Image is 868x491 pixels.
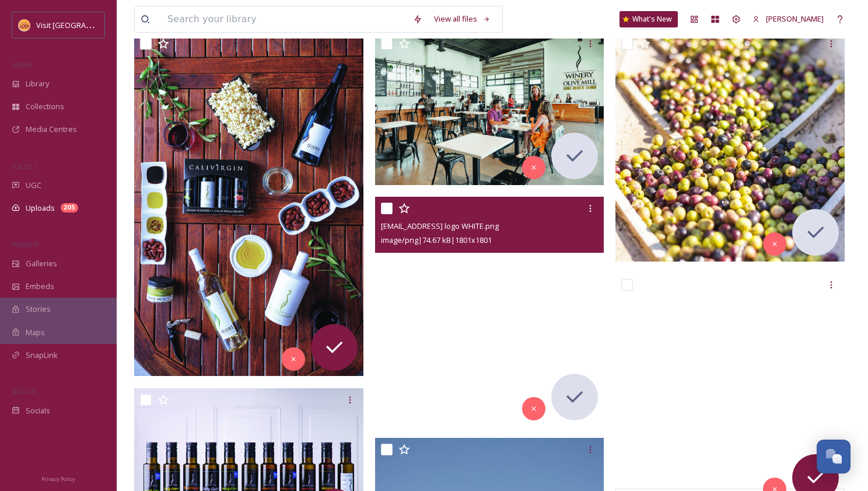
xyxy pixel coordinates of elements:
[26,258,57,269] span: Galleries
[381,235,492,245] span: image/png | 74.67 kB | 1801 x 1801
[12,240,38,249] span: WIDGETS
[26,405,50,416] span: Socials
[619,11,678,27] a: What's New
[134,33,363,377] img: ext_1757016408.609464_alisonwongdesign@gmail.com-AWClub_cool300d8i.jpg
[61,203,78,213] div: 205
[26,327,45,338] span: Maps
[36,19,127,30] span: Visit [GEOGRAPHIC_DATA]
[747,8,829,30] a: [PERSON_NAME]
[41,475,75,483] span: Privacy Policy
[162,6,407,32] input: Search your library
[26,78,49,89] span: Library
[375,32,604,185] img: ext_1757016407.389453_alisonwongdesign@gmail.com-Calv300d12iTastRm.jpg
[19,19,30,31] img: Square%20Social%20Visit%20Lodi.png
[817,440,850,473] button: Open Chat
[26,350,58,361] span: SnapLink
[12,162,37,170] span: COLLECT
[375,197,604,426] img: ext_1757016400.367154_alisonwongdesign@gmail.com-OMW logo WHITE.png
[41,471,75,485] a: Privacy Policy
[12,60,32,69] span: MEDIA
[26,304,51,315] span: Stories
[26,124,77,135] span: Media Centres
[12,387,35,396] span: SOCIALS
[766,13,824,24] span: [PERSON_NAME]
[381,221,499,231] span: [EMAIL_ADDRESS] logo WHITE.png
[615,32,845,262] img: ext_1757016406.322328_alisonwongdesign@gmail.com-Track 2016 Harvest 2.jpg
[26,281,54,292] span: Embeds
[26,203,55,214] span: Uploads
[428,8,496,30] a: View all files
[26,180,41,191] span: UGC
[26,101,64,112] span: Collections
